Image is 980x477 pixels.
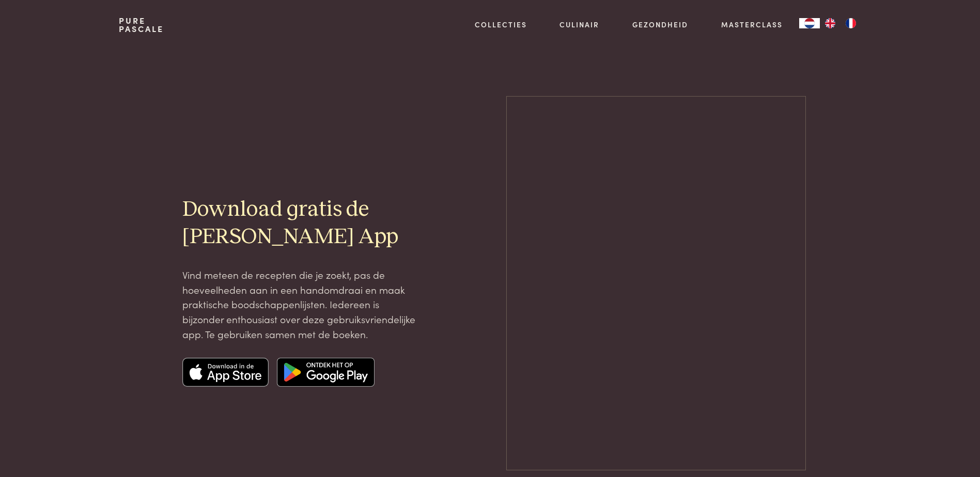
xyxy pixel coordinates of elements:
a: Gezondheid [632,19,688,30]
ul: Language list [820,18,861,28]
p: Vind meteen de recepten die je zoekt, pas de hoeveelheden aan in een handomdraai en maak praktisc... [182,267,419,341]
h2: Download gratis de [PERSON_NAME] App [182,196,419,251]
a: NL [799,18,820,28]
a: EN [820,18,841,28]
a: PurePascale [119,17,164,33]
div: Language [799,18,820,28]
img: Google app store [277,358,375,387]
a: Culinair [559,19,599,30]
a: Masterclass [721,19,783,30]
a: FR [841,18,861,28]
img: Apple app store [182,358,269,387]
a: Collecties [475,19,527,30]
aside: Language selected: Nederlands [799,18,861,28]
